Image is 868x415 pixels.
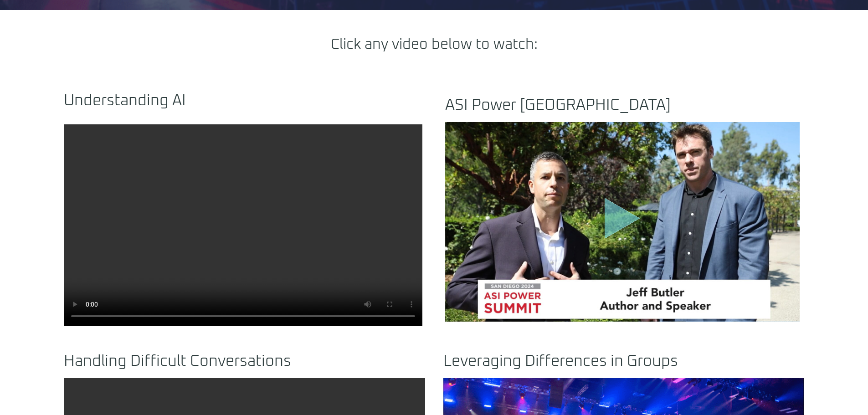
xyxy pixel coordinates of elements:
[64,37,804,52] h2: Click any video below to watch:
[64,354,425,369] h2: Handling Difficult Conversations
[600,197,645,246] div: Play Video
[64,93,422,108] h2: Understanding AI
[443,354,805,369] h2: Leveraging Differences in Groups
[445,97,800,113] h2: ASI Power [GEOGRAPHIC_DATA]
